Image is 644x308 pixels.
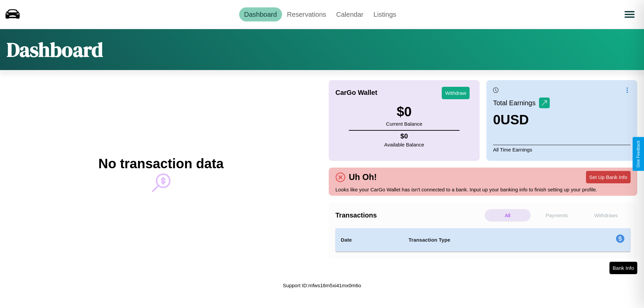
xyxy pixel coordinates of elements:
div: Give Feedback [636,140,641,168]
a: Calendar [331,7,368,21]
p: Total Earnings [493,97,539,109]
a: Dashboard [239,7,282,21]
p: Available Balance [384,140,424,149]
p: Current Balance [386,119,422,128]
button: Set Up Bank Info [586,171,631,183]
a: Listings [368,7,401,21]
button: Bank Info [609,262,637,274]
h4: Date [341,236,398,244]
p: Payments [534,209,580,222]
p: Looks like your CarGo Wallet has isn't connected to a bank. Input up your banking info to finish ... [335,185,631,194]
h4: $ 0 [384,132,424,140]
p: All Time Earnings [493,145,631,154]
h4: Transaction Type [409,236,561,244]
h1: Dashboard [7,36,103,63]
a: Reservations [282,7,331,21]
button: Withdraw [442,87,470,99]
h4: Uh Oh! [345,172,380,182]
h4: Transactions [335,211,483,219]
button: Open menu [620,5,639,24]
h4: CarGo Wallet [335,89,377,97]
p: Withdraws [583,209,629,222]
h3: 0 USD [493,112,550,127]
p: All [485,209,531,222]
table: simple table [335,228,631,252]
h3: $ 0 [386,104,422,119]
h2: No transaction data [98,156,223,171]
p: Support ID: mfws16m5xi41mx0m6o [283,281,361,290]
